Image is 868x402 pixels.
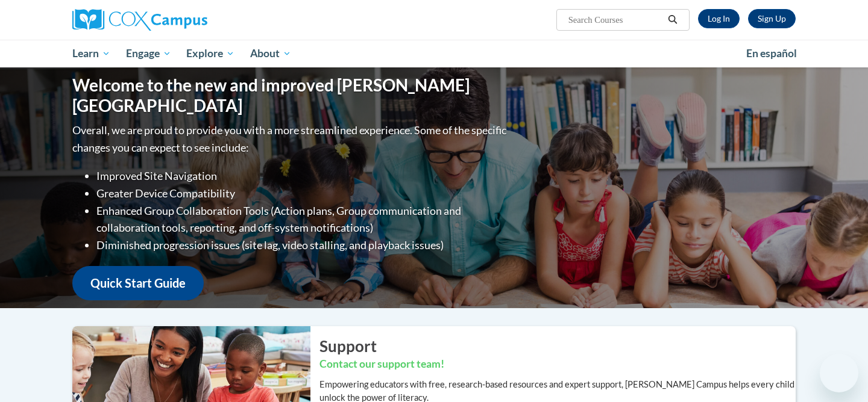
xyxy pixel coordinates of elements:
input: Search Courses [567,13,664,27]
h2: Support [319,335,796,357]
h3: Contact our support team! [319,357,796,372]
button: Search [664,13,682,27]
span: Learn [72,46,110,61]
h1: Welcome to the new and improved [PERSON_NAME][GEOGRAPHIC_DATA] [72,75,509,116]
li: Improved Site Navigation [96,167,509,185]
a: Learn [64,40,118,67]
a: Register [748,9,796,28]
a: Log In [698,9,740,28]
li: Greater Device Compatibility [96,185,509,202]
span: En español [746,47,797,60]
a: En español [738,41,805,66]
span: Explore [186,46,234,61]
img: Cox Campus [72,9,207,31]
li: Enhanced Group Collaboration Tools (Action plans, Group communication and collaboration tools, re... [96,202,509,237]
li: Diminished progression issues (site lag, video stalling, and playback issues) [96,237,509,254]
p: Overall, we are proud to provide you with a more streamlined experience. Some of the specific cha... [72,122,509,156]
a: Engage [118,40,179,67]
a: Cox Campus [72,9,301,31]
iframe: Button to launch messaging window [820,354,858,392]
a: About [242,40,299,67]
div: Main menu [54,40,814,67]
span: Engage [126,46,171,61]
a: Explore [178,40,242,67]
span: About [250,46,291,61]
a: Quick Start Guide [72,266,204,300]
